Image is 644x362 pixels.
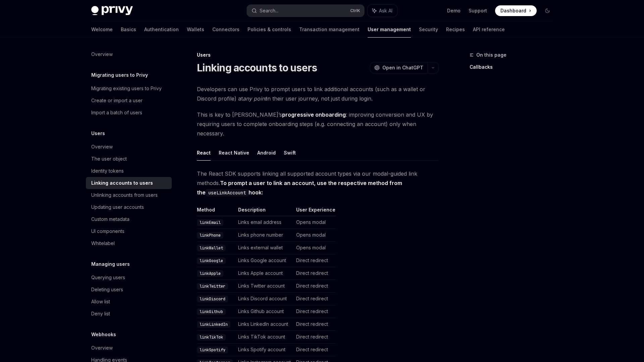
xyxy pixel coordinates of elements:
[197,180,402,196] strong: To prompt a user to link an account, use the respective method from the hook:
[121,21,136,38] a: Basics
[197,296,228,302] code: linkDiscord
[86,237,172,249] a: Whitelabel
[91,179,153,187] div: Linking accounts to users
[350,8,360,13] span: Ctrl K
[293,318,336,331] td: Direct redirect
[187,21,204,38] a: Wallets
[293,254,336,267] td: Direct redirect
[197,84,439,103] span: Developers can use Privy to prompt users to link additional accounts (such as a wallet or Discord...
[247,5,364,17] button: Search...CtrlK
[197,321,230,328] code: linkLinkedIn
[382,64,423,71] span: Open in ChatGPT
[91,227,124,235] div: UI components
[91,143,113,151] div: Overview
[235,331,293,344] td: Links TikTok account
[446,21,465,38] a: Recipes
[86,296,172,308] a: Allow list
[197,52,439,58] div: Users
[495,5,537,16] a: Dashboard
[235,216,293,229] td: Links email address
[235,305,293,318] td: Links Github account
[447,7,461,14] a: Demo
[86,48,172,60] a: Overview
[235,206,293,216] th: Description
[293,267,336,280] td: Direct redirect
[91,344,113,352] div: Overview
[293,206,336,216] th: User Experience
[197,245,226,251] code: linkWallet
[470,62,558,72] a: Callbacks
[86,177,172,189] a: Linking accounts to users
[86,308,172,320] a: Deny list
[197,62,317,74] h1: Linking accounts to users
[293,293,336,305] td: Direct redirect
[86,201,172,213] a: Updating user accounts
[91,167,124,175] div: Identity tokens
[257,145,276,161] button: Android
[219,145,249,161] button: React Native
[299,21,360,38] a: Transaction management
[86,213,172,225] a: Custom metadata
[370,62,427,73] button: Open in ChatGPT
[91,71,148,79] h5: Migrating users to Privy
[91,298,110,306] div: Allow list
[235,229,293,242] td: Links phone number
[197,232,223,239] code: linkPhone
[86,153,172,165] a: The user object
[212,21,239,38] a: Connectors
[235,344,293,356] td: Links Spotify account
[235,267,293,280] td: Links Apple account
[91,21,113,38] a: Welcome
[500,7,526,14] span: Dashboard
[379,7,392,14] span: Ask AI
[368,5,397,17] button: Ask AI
[86,225,172,237] a: UI components
[91,310,110,318] div: Deny list
[197,283,228,290] code: linkTwitter
[86,107,172,119] a: Import a batch of users
[91,274,125,282] div: Querying users
[293,344,336,356] td: Direct redirect
[91,84,162,93] div: Migrating existing users to Privy
[86,141,172,153] a: Overview
[293,216,336,229] td: Opens modal
[86,189,172,201] a: Unlinking accounts from users
[476,51,506,59] span: On this page
[91,6,133,15] img: dark logo
[197,347,228,353] code: linkSpotify
[91,330,116,339] h5: Webhooks
[293,242,336,254] td: Opens modal
[235,254,293,267] td: Links Google account
[86,165,172,177] a: Identity tokens
[248,21,291,38] a: Policies & controls
[197,334,226,341] code: linkTikTok
[91,215,129,223] div: Custom metadata
[293,229,336,242] td: Opens modal
[293,280,336,293] td: Direct redirect
[91,50,113,58] div: Overview
[91,97,143,105] div: Create or import a user
[91,260,130,268] h5: Managing users
[260,7,278,15] div: Search...
[293,331,336,344] td: Direct redirect
[91,109,142,117] div: Import a batch of users
[197,219,223,226] code: linkEmail
[197,169,439,197] span: The React SDK supports linking all supported account types via our modal-guided link methods.
[86,284,172,296] a: Deleting users
[91,191,158,199] div: Unlinking accounts from users
[144,21,179,38] a: Authentication
[91,155,127,163] div: The user object
[293,305,336,318] td: Direct redirect
[469,7,487,14] a: Support
[235,318,293,331] td: Links LinkedIn account
[235,293,293,305] td: Links Discord account
[91,129,105,137] h5: Users
[206,189,249,196] code: useLinkAccount
[235,280,293,293] td: Links Twitter account
[368,21,411,38] a: User management
[197,206,235,216] th: Method
[235,242,293,254] td: Links external wallet
[419,21,438,38] a: Security
[197,145,211,161] button: React
[243,95,266,102] em: any point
